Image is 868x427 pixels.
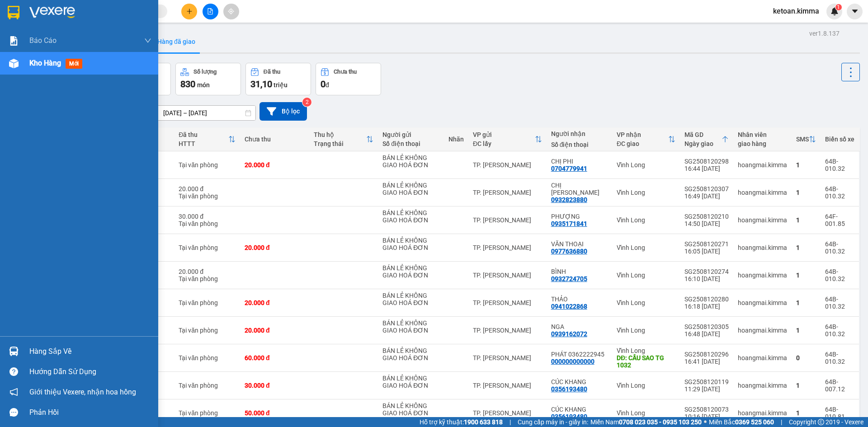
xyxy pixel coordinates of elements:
div: SG2508120305 [684,323,729,330]
div: BÁN LẺ KHÔNG GIAO HOÁ ĐƠN [382,209,439,224]
span: mới [66,59,82,69]
div: 64B-010.81 [825,406,854,420]
span: question-circle [9,367,18,376]
span: triệu [274,81,288,89]
div: 0704779941 [551,165,587,172]
div: 20.000 đ [245,327,305,334]
div: CÚC KHANG [551,378,608,385]
div: Tại văn phòng [179,409,236,417]
img: logo-vxr [8,6,19,19]
div: SG2508120298 [684,158,729,165]
div: 16:48 [DATE] [684,330,729,338]
div: SG2508120280 [684,296,729,303]
div: 60.000 đ [245,354,305,361]
div: Vĩnh Long [617,244,675,251]
div: SG2508120274 [684,268,729,275]
button: Bộ lọc [259,102,307,121]
button: Đã thu31,10 triệu [245,63,311,95]
div: hoangmai.kimma [738,409,787,417]
div: hoangmai.kimma [738,299,787,306]
button: Hàng đã giao [150,31,203,52]
span: 0 [321,79,325,89]
div: BÁN LẺ KHÔNG GIAO HOÁ ĐƠN [382,375,439,389]
span: Kho hàng [29,59,61,67]
span: đ [325,81,329,89]
div: 0977636880 [551,248,587,255]
div: 11:29 [DATE] [684,385,729,393]
div: 20.000 đ [245,244,305,251]
sup: 1 [835,4,842,10]
div: DĐ: CẦU SAO TG 1032 [617,354,675,369]
div: TP. [PERSON_NAME] [473,354,542,361]
div: Tại văn phòng [179,382,236,389]
strong: 0708 023 035 - 0935 103 250 [619,418,702,426]
div: 50.000 đ [245,409,305,417]
div: CÚC KHANG [551,406,608,413]
div: BÁN LẺ KHÔNG GIAO HOÁ ĐƠN [382,292,439,306]
div: 64B-010.32 [825,240,854,255]
div: Vĩnh Long [617,161,675,169]
div: giao hàng [738,140,787,147]
span: ⚪️ [704,420,707,424]
div: Mã GD [684,131,722,138]
div: Người nhận [551,130,608,137]
div: 1 [796,272,816,279]
span: Miền Nam [590,417,702,427]
div: TP. [PERSON_NAME] [473,161,542,169]
button: caret-down [847,4,863,19]
div: 0935171841 [551,220,587,227]
button: Số lượng830món [175,63,241,95]
div: Vĩnh Long [617,189,675,196]
div: Nhãn [448,136,464,143]
div: 1 [796,409,816,417]
div: 1 [796,382,816,389]
div: 20.000 đ [245,161,305,169]
div: Tại văn phòng [179,220,236,227]
sup: 2 [302,98,311,107]
div: 30.000 đ [179,213,236,220]
div: BÁN LẺ KHÔNG GIAO HOÁ ĐƠN [382,154,439,169]
button: Chưa thu0đ [316,63,381,95]
div: VP gửi [473,131,535,138]
div: 0939162072 [551,330,587,338]
div: 0932724705 [551,275,587,282]
div: CHỊ ĐÀO [551,182,608,196]
div: 16:10 [DATE] [684,275,729,282]
div: 0356193480 [551,413,587,420]
th: Toggle SortBy [174,127,240,151]
div: 10:16 [DATE] [684,413,729,420]
div: SG2508120073 [684,406,729,413]
div: Số điện thoại [551,141,608,148]
div: Tại văn phòng [179,354,236,361]
div: Hàng sắp về [29,345,151,358]
div: 1 [796,327,816,334]
div: Chưa thu [245,136,305,143]
div: SG2508120119 [684,378,729,385]
div: 64B-010.32 [825,351,854,365]
div: Thu hộ [314,131,367,138]
span: món [197,81,210,89]
div: 16:44 [DATE] [684,165,729,172]
div: hoangmai.kimma [738,272,787,279]
span: Giới thiệu Vexere, nhận hoa hồng [29,386,136,398]
div: Ngày giao [684,140,722,147]
div: 64B-010.32 [825,268,854,282]
div: TP. [PERSON_NAME] [473,244,542,251]
div: 1 [796,299,816,306]
span: Báo cáo [29,35,57,46]
div: 16:18 [DATE] [684,303,729,310]
div: SG2508120296 [684,351,729,358]
div: BÁN LẺ KHÔNG GIAO HOÁ ĐƠN [382,319,439,334]
div: Tại văn phòng [179,299,236,306]
div: TP. [PERSON_NAME] [473,216,542,224]
div: BÁN LẺ KHÔNG GIAO HOÁ ĐƠN [382,237,439,251]
div: hoangmai.kimma [738,244,787,251]
th: Toggle SortBy [468,127,547,151]
span: caret-down [851,7,859,15]
div: Phản hồi [29,406,151,419]
div: Vĩnh Long [617,347,675,354]
div: 64B-010.32 [825,158,854,172]
div: 16:05 [DATE] [684,248,729,255]
div: CHỊ PHI [551,158,608,165]
div: PHÁT 0362222945 [551,351,608,358]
